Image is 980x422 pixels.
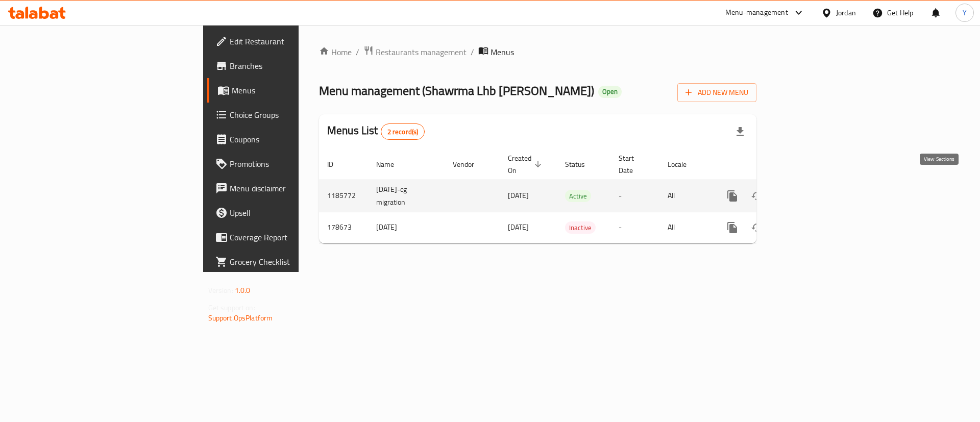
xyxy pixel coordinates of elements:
span: Grocery Checklist [230,256,359,268]
span: Created On [508,152,545,177]
div: Export file [728,119,752,144]
span: Menus [232,84,359,96]
span: Start Date [619,152,647,177]
a: Menus [207,78,367,103]
span: Coupons [230,133,359,145]
button: more [720,215,745,240]
a: Choice Groups [207,103,367,127]
th: Actions [712,149,826,180]
button: Change Status [745,184,769,208]
span: Menus [491,46,514,58]
li: / [471,46,474,58]
span: Get support on: [208,301,255,314]
span: 1.0.0 [235,284,251,297]
a: Restaurants management [363,45,467,59]
a: Upsell [207,201,367,225]
td: - [610,180,659,212]
a: Coupons [207,127,367,152]
span: Upsell [230,207,359,219]
span: Coverage Report [230,231,359,243]
button: more [720,184,745,208]
span: Version: [208,284,233,297]
nav: breadcrumb [319,45,756,59]
span: Menu management ( Shawrma Lhb [PERSON_NAME] ) [319,79,594,102]
span: Menu disclaimer [230,182,359,194]
a: Grocery Checklist [207,250,367,274]
div: Total records count [381,123,425,140]
td: All [659,212,712,243]
a: Edit Restaurant [207,29,367,54]
span: Open [598,87,622,96]
span: Promotions [230,158,359,170]
div: Active [565,190,591,202]
span: 2 record(s) [381,127,425,137]
a: Branches [207,54,367,78]
span: Restaurants management [376,46,467,58]
button: Add New Menu [677,83,756,102]
td: [DATE] [368,212,445,243]
span: ID [327,158,347,170]
a: Support.OpsPlatform [208,311,273,325]
span: Locale [668,158,700,170]
h2: Menus List [327,123,425,140]
span: Active [565,190,591,202]
span: Edit Restaurant [230,35,359,47]
td: [DATE]-cg migration [368,180,445,212]
a: Coverage Report [207,225,367,250]
span: Vendor [453,158,487,170]
span: Branches [230,60,359,72]
a: Promotions [207,152,367,176]
span: Inactive [565,222,596,234]
span: Status [565,158,598,170]
span: [DATE] [508,189,529,202]
div: Menu-management [725,7,788,19]
span: Add New Menu [685,86,748,99]
div: Jordan [836,7,856,18]
table: enhanced table [319,149,826,243]
span: Choice Groups [230,109,359,121]
a: Menu disclaimer [207,176,367,201]
td: - [610,212,659,243]
span: [DATE] [508,220,529,234]
button: Change Status [745,215,769,240]
td: All [659,180,712,212]
div: Open [598,86,622,98]
span: Y [963,7,967,18]
span: Name [376,158,407,170]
